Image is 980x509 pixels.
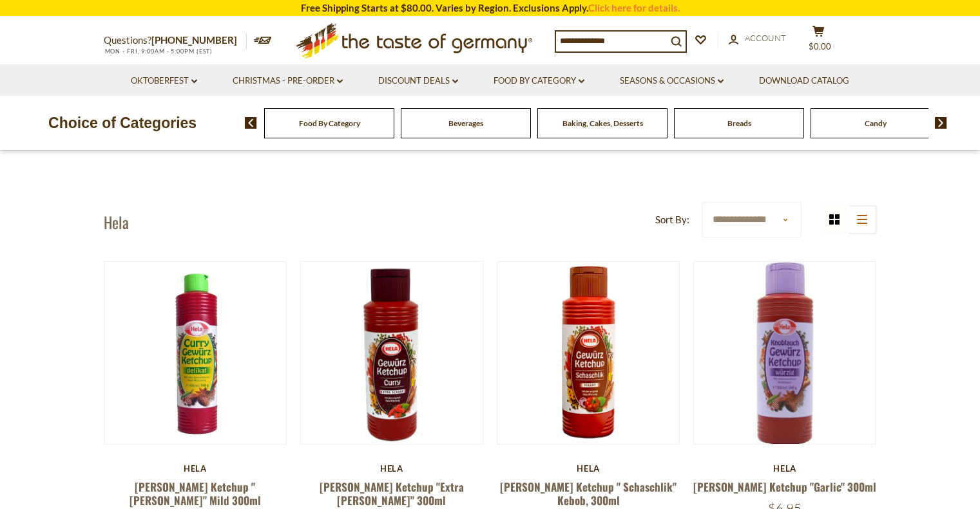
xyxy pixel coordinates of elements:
[301,262,483,444] img: Hela
[151,34,237,46] a: [PHONE_NUMBER]
[497,262,680,444] img: Hela
[130,479,261,508] a: [PERSON_NAME] Ketchup "[PERSON_NAME]" Mild 300ml
[693,479,876,495] a: [PERSON_NAME] Ketchup "Garlic" 300ml
[300,463,484,474] div: Hela
[809,41,831,51] span: $0.00
[759,74,849,88] a: Download Catalog
[497,463,680,474] div: Hela
[693,463,877,474] div: Hela
[620,74,724,88] a: Seasons & Occasions
[655,212,689,228] label: Sort By:
[729,32,786,46] a: Account
[448,118,483,128] a: Beverages
[378,74,458,88] a: Discount Deals
[245,117,257,129] img: previous arrow
[745,33,786,43] span: Account
[935,117,947,129] img: next arrow
[500,479,677,508] a: [PERSON_NAME] Ketchup " Schaschlik" Kebob, 300ml
[694,262,876,444] img: Hela
[800,25,838,57] button: $0.00
[494,74,584,88] a: Food By Category
[104,463,287,474] div: Hela
[131,74,197,88] a: Oktoberfest
[727,118,751,128] a: Breads
[320,479,464,508] a: [PERSON_NAME] Ketchup "Extra [PERSON_NAME]" 300ml
[562,118,643,128] a: Baking, Cakes, Desserts
[104,48,213,55] span: MON - FRI, 9:00AM - 5:00PM (EST)
[233,74,343,88] a: Christmas - PRE-ORDER
[299,118,360,128] a: Food By Category
[588,2,680,14] a: Click here for details.
[104,32,247,49] p: Questions?
[104,262,287,444] img: Hela
[865,118,887,128] a: Candy
[104,212,129,232] h1: Hela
